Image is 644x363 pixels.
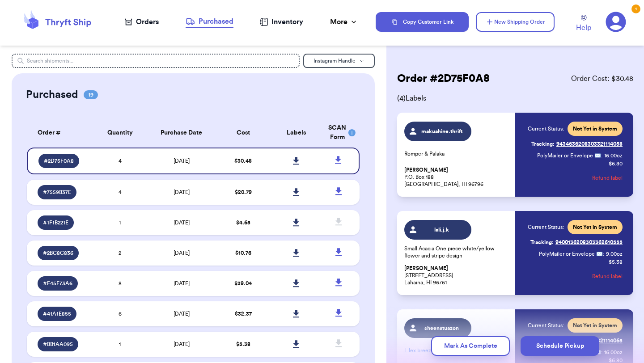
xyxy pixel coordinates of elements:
button: New Shipping Order [476,12,555,32]
span: # E45F73A6 [43,280,72,287]
span: 1 [119,342,121,347]
button: Refund label [592,266,623,286]
span: Tracking: [531,140,555,148]
span: # 41A1E855 [43,310,71,317]
span: PolyMailer or Envelope ✉️ [537,153,601,158]
span: $ 32.37 [235,311,252,317]
th: Purchase Date [147,118,216,148]
span: 9.00 oz [606,250,623,257]
span: [DATE] [174,190,190,195]
span: [DATE] [174,311,190,317]
a: Help [576,15,591,33]
button: Mark As Complete [431,336,510,356]
span: Tracking: [530,239,554,246]
span: [PERSON_NAME] [404,167,448,173]
span: : [601,152,602,159]
span: lali.j.k [421,226,463,233]
span: # 2D75F0A8 [44,157,74,165]
span: [DATE] [174,342,190,347]
span: $ 39.04 [234,281,252,286]
span: $ 10.76 [235,250,251,256]
span: 1 [119,220,121,225]
h2: Order # 2D75F0A8 [397,72,490,86]
span: Not Yet in System [573,322,617,329]
div: SCAN Form [328,123,349,142]
th: Labels [270,118,323,148]
span: [DATE] [174,250,190,256]
span: $ 4.65 [236,220,250,225]
span: Instagram Handle [314,58,356,63]
span: Current Status: [528,224,564,231]
span: : [603,250,604,257]
a: Purchased [186,16,233,28]
p: $ 6.80 [609,160,623,167]
span: Not Yet in System [573,125,617,132]
span: [DATE] [174,281,190,286]
p: $ 5.38 [609,258,623,266]
a: Orders [125,17,159,27]
span: Order Cost: $ 30.48 [571,73,633,84]
th: Cost [216,118,270,148]
span: # 2BC8C836 [43,249,73,257]
span: 2 [119,250,121,256]
span: [DATE] [174,158,190,164]
span: 16.00 oz [604,152,623,159]
button: Instagram Handle [303,54,375,68]
span: makuahine.thrift [421,128,463,135]
p: [STREET_ADDRESS] Lahaina, HI 96761 [404,265,510,286]
a: Tracking:9434636208303321114058 [531,137,623,151]
th: Quantity [93,118,147,148]
span: sheenatuazon [421,325,463,332]
h2: Purchased [26,88,78,102]
a: Inventory [260,17,303,27]
span: Current Status: [528,322,564,329]
span: # 1F1B221E [43,219,68,226]
div: Purchased [186,16,233,27]
span: PolyMailer or Envelope ✉️ [539,251,603,257]
span: Not Yet in System [573,224,617,231]
p: Small Acacia One piece white/yellow flower and stripe design [404,245,510,259]
span: 4 [119,158,122,164]
span: [PERSON_NAME] [404,265,448,272]
span: [DATE] [174,220,190,225]
input: Search shipments... [12,54,300,68]
button: Schedule Pickup [521,336,599,356]
div: More [330,17,358,27]
span: 4 [119,190,122,195]
a: 1 [606,12,626,32]
button: Refund label [592,168,623,188]
span: $ 20.79 [235,190,252,195]
th: Order # [27,118,93,148]
div: 1 [631,4,640,13]
span: ( 4 ) Labels [397,93,633,104]
span: 8 [119,281,122,286]
a: Tracking:9400136208303362610555 [530,235,623,249]
p: Romper & Palaka [404,150,510,157]
p: P.O. Box 188 [GEOGRAPHIC_DATA], HI 96796 [404,166,510,188]
span: Current Status: [528,125,564,132]
button: Copy Customer Link [376,12,469,32]
span: $ 5.38 [236,342,250,347]
span: # 7559B37E [43,189,71,196]
span: 19 [84,90,98,99]
span: Help [576,22,591,33]
span: # BB1AA095 [43,341,73,348]
span: 6 [119,311,122,317]
span: $ 30.48 [234,158,252,164]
